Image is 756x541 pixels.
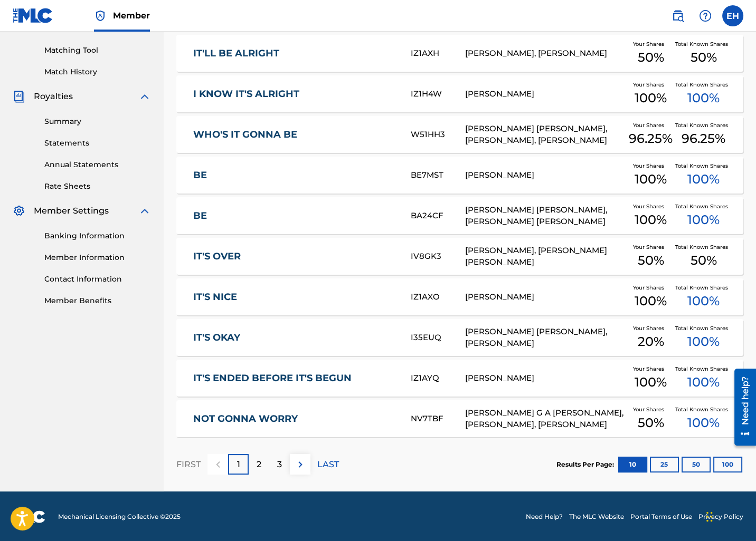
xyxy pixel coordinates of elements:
a: Member Information [44,252,151,263]
iframe: Resource Center [726,364,756,449]
a: Member Benefits [44,295,151,306]
span: Royalties [34,90,73,103]
a: Public Search [667,5,688,26]
a: BE [193,210,396,222]
div: BE7MST [411,169,465,181]
span: 100 % [687,413,720,432]
div: IV8GK3 [411,250,465,263]
div: NV7TBF [411,413,465,425]
span: Total Known Shares [675,202,732,210]
div: IZ1AXH [411,47,465,60]
span: Your Shares [633,81,668,89]
img: Member Settings [13,205,25,217]
img: help [699,9,712,22]
p: Results Per Page: [556,460,617,469]
span: Total Known Shares [675,121,732,129]
a: IT'S NICE [193,291,396,303]
span: Your Shares [633,324,668,332]
span: 50 % [638,251,664,270]
img: logo [13,510,45,523]
div: [PERSON_NAME] [PERSON_NAME], [PERSON_NAME] [465,326,626,350]
div: [PERSON_NAME] [PERSON_NAME], [PERSON_NAME], [PERSON_NAME] [465,123,626,147]
img: expand [138,205,151,217]
span: Mechanical Licensing Collective © 2025 [58,512,181,521]
iframe: Chat Widget [703,490,756,541]
span: Total Known Shares [675,365,732,373]
img: search [672,9,684,22]
img: MLC Logo [13,8,53,23]
img: expand [138,90,151,103]
div: User Menu [722,5,743,26]
a: BE [193,169,396,181]
div: I35EUQ [411,332,465,344]
button: 100 [713,457,742,472]
div: [PERSON_NAME], [PERSON_NAME] [465,47,626,60]
span: Your Shares [633,121,668,129]
div: Help [695,5,716,26]
a: I KNOW IT'S ALRIGHT [193,88,396,100]
a: IT'S OVER [193,250,396,263]
div: W51HH3 [411,129,465,141]
span: 100 % [635,89,667,108]
span: Your Shares [633,365,668,373]
span: Your Shares [633,162,668,170]
a: IT'S ENDED BEFORE IT'S BEGUN [193,372,396,384]
span: 100 % [687,332,720,351]
span: Total Known Shares [675,40,732,48]
div: Drag [706,501,713,533]
span: 100 % [635,170,667,189]
span: Your Shares [633,284,668,292]
button: 25 [650,457,679,472]
div: [PERSON_NAME] [465,291,626,303]
div: [PERSON_NAME] [465,169,626,181]
span: 96.25 % [629,129,673,148]
p: 3 [277,458,282,471]
a: Annual Statements [44,159,151,170]
span: Total Known Shares [675,162,732,170]
a: Statements [44,138,151,149]
img: Top Rightsholder [94,9,107,22]
span: Your Shares [633,40,668,48]
p: FIRST [176,458,201,471]
a: Matching Tool [44,45,151,56]
span: Your Shares [633,405,668,413]
span: 100 % [687,292,720,311]
a: Privacy Policy [698,512,743,521]
span: 50 % [691,48,717,67]
span: Member [113,9,150,22]
div: IZ1AYQ [411,372,465,384]
a: IT'LL BE ALRIGHT [193,47,396,60]
a: Rate Sheets [44,181,151,192]
div: [PERSON_NAME] [PERSON_NAME], [PERSON_NAME] [PERSON_NAME] [465,204,626,228]
span: Total Known Shares [675,324,732,332]
span: 100 % [635,210,667,229]
div: [PERSON_NAME], [PERSON_NAME] [PERSON_NAME] [465,245,626,268]
div: [PERSON_NAME] [465,372,626,384]
span: 100 % [635,292,667,311]
img: right [294,458,307,471]
span: Your Shares [633,243,668,251]
div: BA24CF [411,210,465,222]
p: 1 [237,458,240,471]
span: 96.25 % [682,129,725,148]
span: 50 % [691,251,717,270]
div: IZ1AXO [411,291,465,303]
div: [PERSON_NAME] G A [PERSON_NAME], [PERSON_NAME], [PERSON_NAME] [465,407,626,431]
a: IT'S OKAY [193,332,396,344]
a: Summary [44,116,151,127]
span: 50 % [638,48,664,67]
span: 100 % [687,89,720,108]
img: Royalties [13,90,25,103]
span: Total Known Shares [675,405,732,413]
a: Match History [44,66,151,78]
a: The MLC Website [569,512,624,521]
a: Banking Information [44,230,151,241]
span: Total Known Shares [675,243,732,251]
span: 50 % [638,413,664,432]
button: 50 [682,457,711,472]
p: 2 [257,458,261,471]
span: 100 % [687,373,720,392]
